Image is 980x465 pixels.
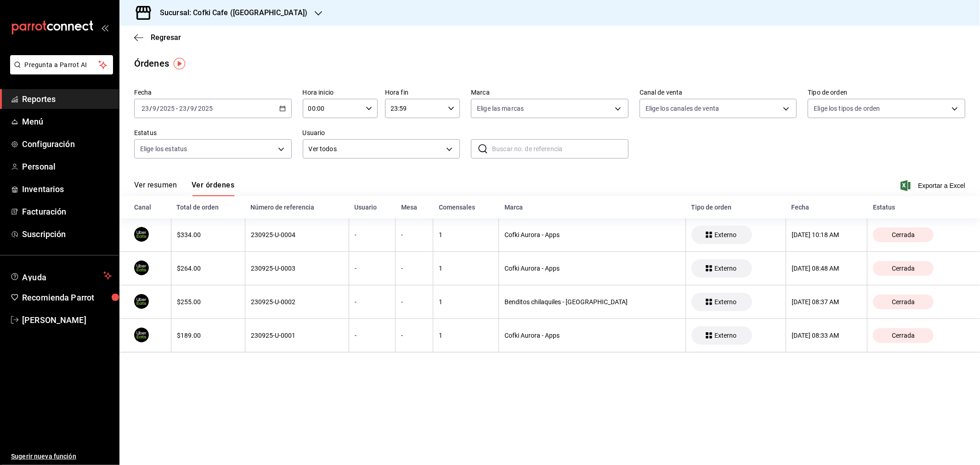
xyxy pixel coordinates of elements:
[902,180,965,191] button: Exportar a Excel
[711,298,740,306] span: Externo
[792,298,862,306] div: [DATE] 08:37 AM
[174,58,185,69] img: Tooltip marker
[439,298,493,306] div: 1
[792,332,862,339] div: [DATE] 08:33 AM
[177,265,239,272] div: $264.00
[439,265,493,272] div: 1
[101,24,108,31] button: open_drawer_menu
[22,228,112,240] span: Suscripción
[504,332,680,339] div: Cofki Aurora - Apps
[401,298,427,306] div: -
[153,7,307,18] h3: Sucursal: Cofki Cafe ([GEOGRAPHIC_DATA])
[888,265,918,272] span: Cerrada
[22,314,112,326] span: [PERSON_NAME]
[355,332,390,339] div: -
[134,90,292,96] label: Fecha
[303,130,460,136] label: Usuario
[140,144,187,153] span: Elige los estatus
[401,204,428,211] div: Mesa
[134,130,292,136] label: Estatus
[640,90,797,96] label: Canal de venta
[179,105,187,112] input: --
[190,105,195,112] input: --
[22,291,112,304] span: Recomienda Parrot
[888,332,918,339] span: Cerrada
[251,332,343,339] div: 230925-U-0001
[134,204,165,211] div: Canal
[711,265,740,272] span: Externo
[355,231,390,238] div: -
[504,298,680,306] div: Benditos chilaquiles - [GEOGRAPHIC_DATA]
[504,204,680,211] div: Marca
[134,181,234,196] div: navigation tabs
[177,231,239,238] div: $334.00
[177,298,239,306] div: $255.00
[25,60,99,70] span: Pregunta a Parrot AI
[22,93,112,105] span: Reportes
[251,231,343,238] div: 230925-U-0004
[401,332,427,339] div: -
[711,332,740,339] span: Externo
[22,183,112,195] span: Inventarios
[141,105,149,112] input: --
[176,105,178,112] span: -
[646,104,719,113] span: Elige los canales de venta
[711,231,740,238] span: Externo
[176,204,239,211] div: Total de orden
[22,115,112,128] span: Menú
[439,332,493,339] div: 1
[792,265,862,272] div: [DATE] 08:48 AM
[691,204,780,211] div: Tipo de orden
[152,105,157,112] input: --
[134,33,181,42] button: Regresar
[187,105,190,112] span: /
[192,181,234,196] button: Ver órdenes
[808,90,965,96] label: Tipo de orden
[10,55,113,74] button: Pregunta a Parrot AI
[22,205,112,218] span: Facturación
[492,140,629,158] input: Buscar no. de referencia
[401,265,427,272] div: -
[134,181,177,196] button: Ver resumen
[401,231,427,238] div: -
[251,265,343,272] div: 230925-U-0003
[149,105,152,112] span: /
[22,160,112,173] span: Personal
[439,204,493,211] div: Comensales
[159,105,175,112] input: ----
[888,298,918,306] span: Cerrada
[355,298,390,306] div: -
[11,452,112,461] span: Sugerir nueva función
[134,57,169,70] div: Órdenes
[303,90,378,96] label: Hora inicio
[355,265,390,272] div: -
[251,298,343,306] div: 230925-U-0002
[873,204,965,211] div: Estatus
[195,105,198,112] span: /
[471,90,629,96] label: Marca
[888,231,918,238] span: Cerrada
[151,33,181,42] span: Regresar
[355,204,390,211] div: Usuario
[309,144,443,154] span: Ver todos
[250,204,343,211] div: Número de referencia
[385,90,460,96] label: Hora fin
[792,231,862,238] div: [DATE] 10:18 AM
[22,138,112,150] span: Configuración
[504,265,680,272] div: Cofki Aurora - Apps
[439,231,493,238] div: 1
[157,105,159,112] span: /
[814,104,880,113] span: Elige los tipos de orden
[198,105,213,112] input: ----
[22,270,100,281] span: Ayuda
[6,67,113,76] a: Pregunta a Parrot AI
[477,104,524,113] span: Elige las marcas
[791,204,862,211] div: Fecha
[177,332,239,339] div: $189.00
[504,231,680,238] div: Cofki Aurora - Apps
